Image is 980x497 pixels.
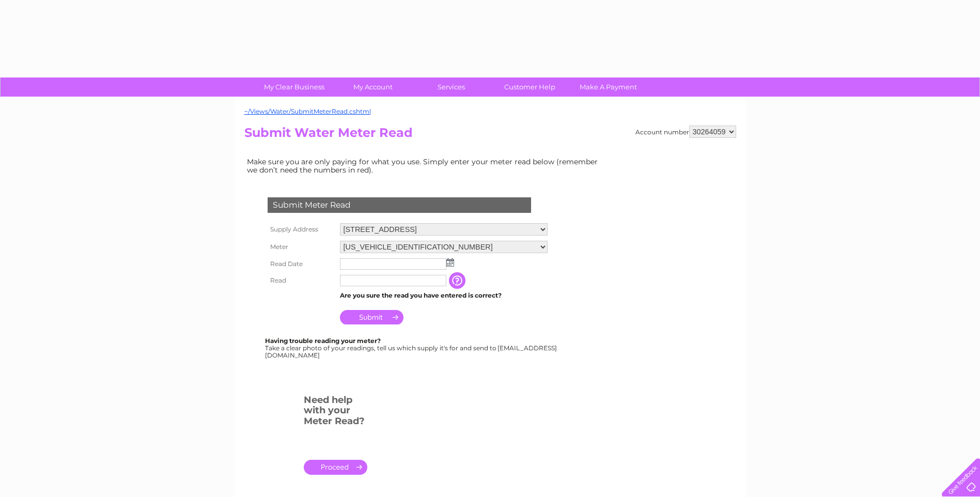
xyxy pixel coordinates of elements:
div: Take a clear photo of your readings, tell us which supply it's for and send to [EMAIL_ADDRESS][DO... [265,337,558,359]
a: ~/Views/Water/SubmitMeterRead.cshtml [244,107,371,115]
th: Supply Address [265,221,337,238]
img: ... [446,258,454,267]
input: Submit [340,310,403,324]
b: Having trouble reading your meter? [265,337,381,345]
td: Are you sure the read you have entered is correct? [337,289,550,302]
h2: Submit Water Meter Read [244,126,736,145]
a: Make A Payment [566,77,651,97]
div: Account number [635,126,736,138]
a: . [304,460,367,475]
div: Submit Meter Read [268,197,531,213]
a: My Account [330,77,415,97]
a: Services [409,77,494,97]
td: Make sure you are only paying for what you use. Simply enter your meter read below (remember we d... [244,155,606,177]
input: Information [449,272,468,289]
a: My Clear Business [252,77,337,97]
th: Meter [265,238,337,256]
th: Read Date [265,256,337,272]
h3: Need help with your Meter Read? [304,393,367,432]
th: Read [265,272,337,289]
a: Customer Help [487,77,572,97]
